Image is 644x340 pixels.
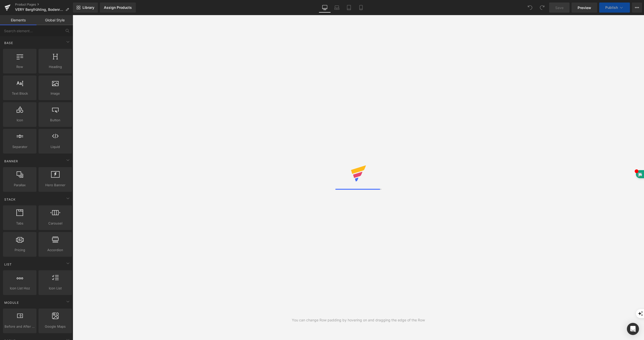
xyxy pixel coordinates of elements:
[4,41,14,45] span: Base
[5,247,35,253] span: Pricing
[5,324,35,329] span: Before and After Images
[627,323,639,335] div: Open Intercom Messenger
[5,91,35,96] span: Text Block
[5,144,35,149] span: Separator
[572,3,597,13] a: Preview
[4,197,16,202] span: Stack
[632,3,642,13] button: More
[578,5,591,10] span: Preview
[599,3,630,13] button: Publish
[5,64,35,69] span: Row
[5,182,35,188] span: Parallax
[319,3,331,13] a: Desktop
[40,182,70,188] span: Hero Banner
[104,6,132,10] div: Assign Products
[40,91,70,96] span: Image
[605,6,618,10] span: Publish
[4,262,12,267] span: List
[40,144,70,149] span: Liquid
[15,8,63,12] span: VERY Bergfrühling, Bodenreiniger für Wischroboter mit Frühlingsduft, 5L Kanister
[40,286,70,291] span: Icon List
[4,159,19,164] span: Banner
[5,286,35,291] span: Icon List Hoz
[343,3,355,13] a: Tablet
[40,247,70,253] span: Accordion
[40,118,70,123] span: Button
[5,118,35,123] span: Icon
[525,3,535,13] button: Undo
[5,221,35,226] span: Tabs
[331,3,343,13] a: Laptop
[36,15,73,25] a: Global Style
[40,64,70,69] span: Heading
[40,221,70,226] span: Carousel
[292,317,425,323] div: You can change Row padding by hovering on and dragging the edge of the Row
[40,324,70,329] span: Google Maps
[4,300,19,305] span: Module
[73,3,98,13] a: New Library
[83,5,94,10] span: Library
[555,5,563,10] span: Save
[15,3,73,7] a: Product Pages
[355,3,367,13] a: Mobile
[537,3,547,13] button: Redo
